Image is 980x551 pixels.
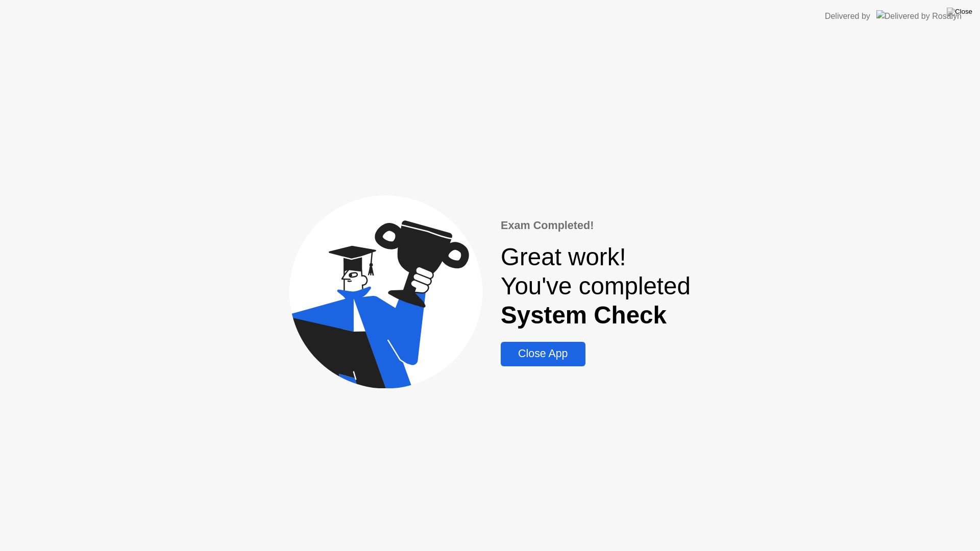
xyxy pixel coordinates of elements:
[947,8,972,16] img: Close
[501,342,585,366] button: Close App
[501,242,691,330] div: Great work! You've completed
[504,347,582,360] div: Close App
[876,10,962,22] img: Delivered by Rosalyn
[501,217,691,234] div: Exam Completed!
[825,10,870,22] div: Delivered by
[501,302,667,329] b: System Check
